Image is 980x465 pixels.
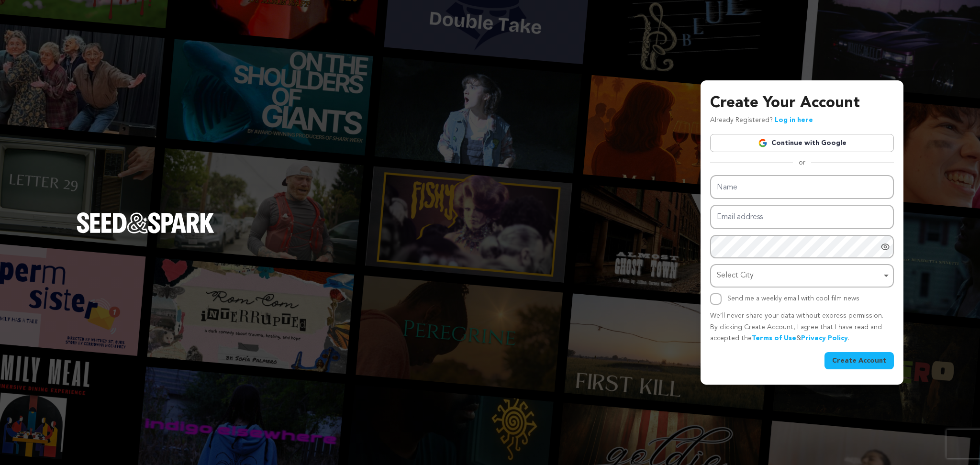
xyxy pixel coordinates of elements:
img: Seed&Spark Logo [77,212,214,233]
input: Email address [710,205,894,229]
p: We’ll never share your data without express permission. By clicking Create Account, I agree that ... [710,310,894,344]
img: Google logo [758,138,768,148]
p: Already Registered? [710,115,813,126]
div: Select City [717,269,881,283]
a: Continue with Google [710,134,894,152]
a: Log in here [775,117,813,123]
a: Terms of Use [752,335,796,342]
button: Create Account [824,352,894,369]
span: or [793,158,811,167]
label: Send me a weekly email with cool film news [727,295,859,302]
a: Seed&Spark Homepage [77,212,214,253]
input: Name [710,175,894,199]
h3: Create Your Account [710,92,894,115]
a: Privacy Policy [801,335,848,342]
a: Show password as plain text. Warning: this will display your password on the screen. [880,242,890,252]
